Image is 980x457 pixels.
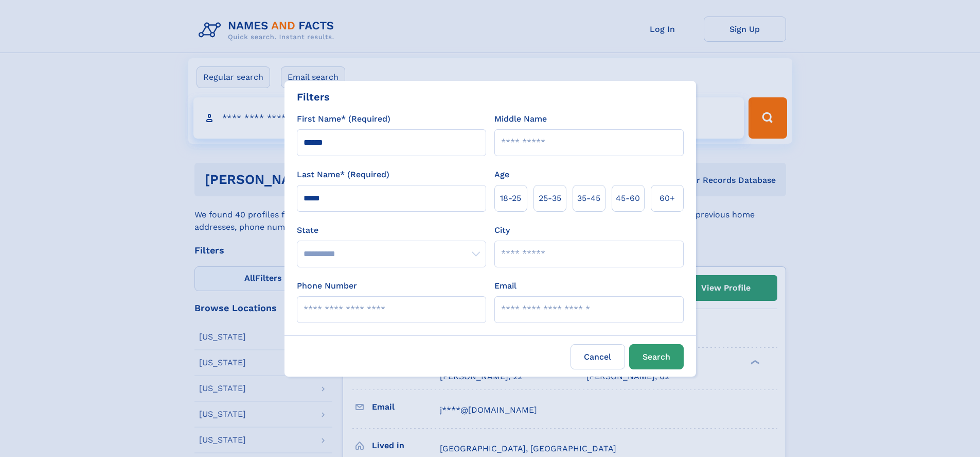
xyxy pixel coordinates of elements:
[539,192,561,205] span: 25‑35
[494,113,547,125] label: Middle Name
[494,168,509,181] label: Age
[494,280,516,292] label: Email
[297,224,486,236] label: State
[629,344,684,369] button: Search
[494,224,510,236] label: City
[297,168,389,181] label: Last Name* (Required)
[577,192,600,205] span: 35‑45
[297,280,357,292] label: Phone Number
[500,192,521,205] span: 18‑25
[297,113,390,125] label: First Name* (Required)
[571,344,625,369] label: Cancel
[297,89,330,105] div: Filters
[660,192,675,205] span: 60+
[616,192,640,205] span: 45‑60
